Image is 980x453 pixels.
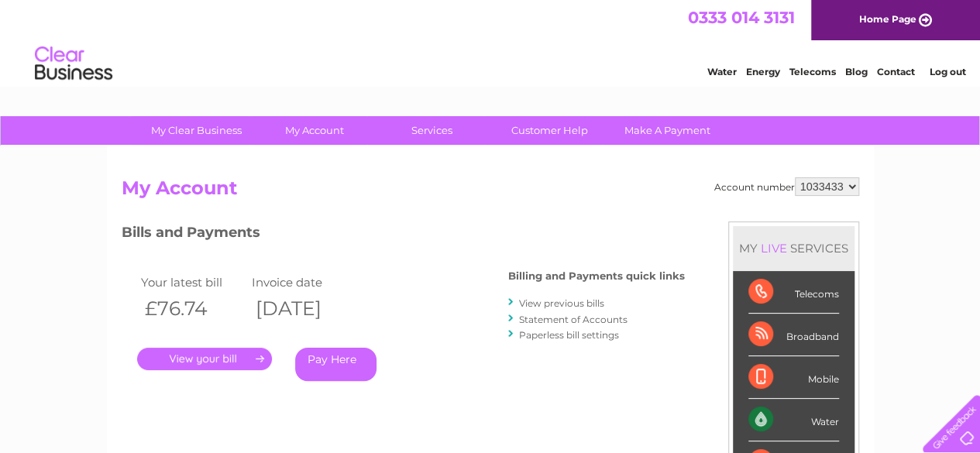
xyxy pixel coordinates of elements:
a: My Account [250,116,378,145]
a: Contact [877,66,915,77]
div: MY SERVICES [733,226,854,270]
div: Account number [714,177,859,196]
a: Log out [929,66,965,77]
td: Your latest bill [137,272,249,293]
a: My Clear Business [132,116,260,145]
a: Water [707,66,737,77]
td: Invoice date [248,272,359,293]
a: View previous bills [519,297,604,309]
div: Mobile [748,356,839,399]
th: £76.74 [137,293,249,324]
a: Paperless bill settings [519,329,619,341]
a: Pay Here [295,348,377,381]
a: Blog [845,66,868,77]
div: LIVE [758,241,790,256]
a: . [137,348,272,370]
a: Services [368,116,496,145]
h2: My Account [122,177,859,207]
a: Customer Help [486,116,614,145]
h3: Bills and Payments [122,221,685,249]
img: logo.png [34,40,113,88]
a: 0333 014 3131 [688,8,795,27]
div: Broadband [748,314,839,356]
a: Statement of Accounts [519,314,628,325]
th: [DATE] [248,293,359,324]
div: Telecoms [748,271,839,314]
h4: Billing and Payments quick links [508,270,685,282]
a: Telecoms [789,66,836,77]
a: Energy [746,66,780,77]
div: Water [748,399,839,441]
div: Clear Business is a trading name of Verastar Limited (registered in [GEOGRAPHIC_DATA] No. 3667643... [125,9,857,75]
a: Make A Payment [603,116,731,145]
